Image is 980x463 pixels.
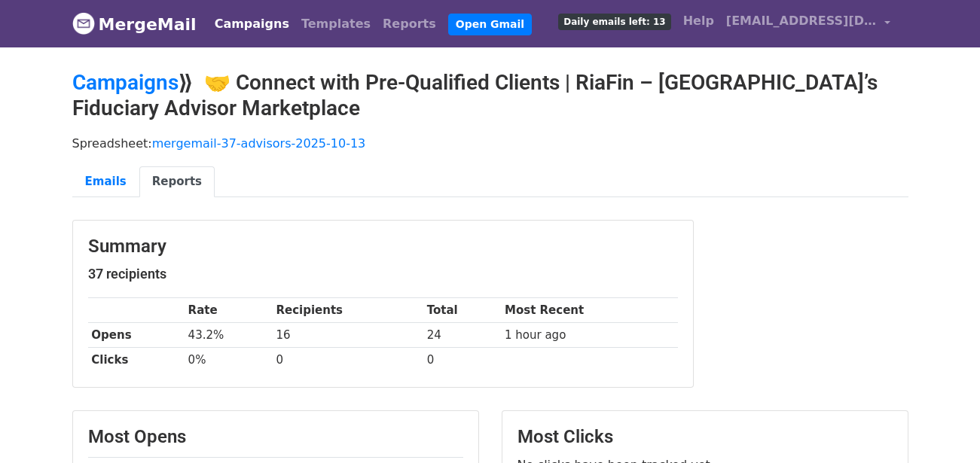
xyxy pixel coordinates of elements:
h5: 37 recipients [88,266,678,282]
th: Most Recent [501,298,677,323]
p: Spreadsheet: [72,136,908,151]
span: Daily emails left: 13 [558,14,670,30]
th: Clicks [88,348,185,373]
h3: Most Opens [88,426,463,448]
td: 24 [423,323,501,348]
a: Campaigns [209,9,295,39]
th: Recipients [273,298,423,323]
a: Templates [295,9,377,39]
a: Daily emails left: 13 [552,6,676,36]
td: 1 hour ago [501,323,677,348]
h3: Summary [88,236,678,257]
td: 0% [185,348,273,373]
a: MergeMail [72,8,197,40]
a: Help [677,6,720,36]
h3: Most Clicks [517,426,893,448]
td: 0 [273,348,423,373]
td: 43.2% [185,323,273,348]
h2: ⟫ 🤝 Connect with Pre-Qualified Clients | RiaFin – [GEOGRAPHIC_DATA]’s Fiduciary Advisor Marketplace [72,70,908,120]
th: Rate [185,298,273,323]
a: Reports [139,166,215,197]
span: [EMAIL_ADDRESS][DOMAIN_NAME] [726,12,877,30]
th: Total [423,298,501,323]
a: Open Gmail [448,14,532,35]
td: 16 [273,323,423,348]
img: MergeMail logo [72,12,95,35]
a: Emails [72,166,139,197]
a: Reports [377,9,442,39]
td: 0 [423,348,501,373]
th: Opens [88,323,185,348]
a: Campaigns [72,70,179,95]
a: mergemail-37-advisors-2025-10-13 [152,136,366,151]
a: [EMAIL_ADDRESS][DOMAIN_NAME] [720,6,896,41]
